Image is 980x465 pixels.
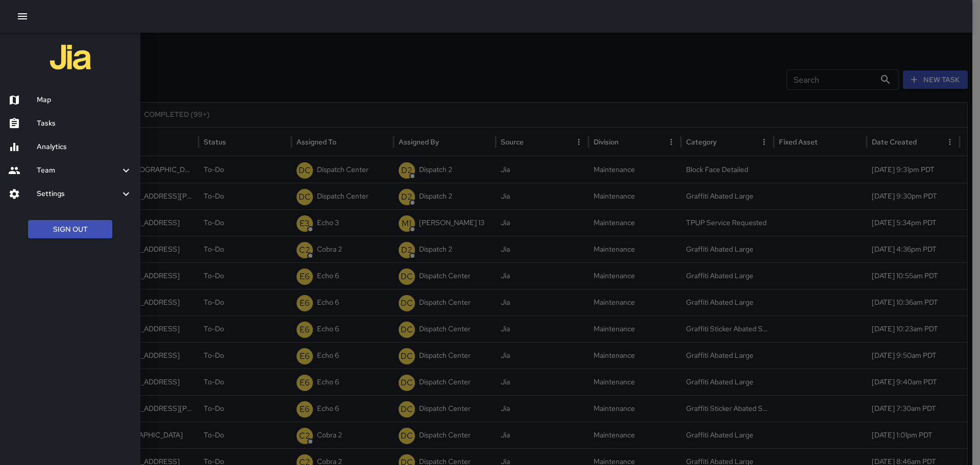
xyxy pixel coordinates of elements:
[37,188,120,200] h6: Settings
[37,141,132,153] h6: Analytics
[28,220,112,239] button: Sign Out
[37,165,120,176] h6: Team
[37,118,132,129] h6: Tasks
[50,37,91,78] img: jia-logo
[37,94,132,106] h6: Map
